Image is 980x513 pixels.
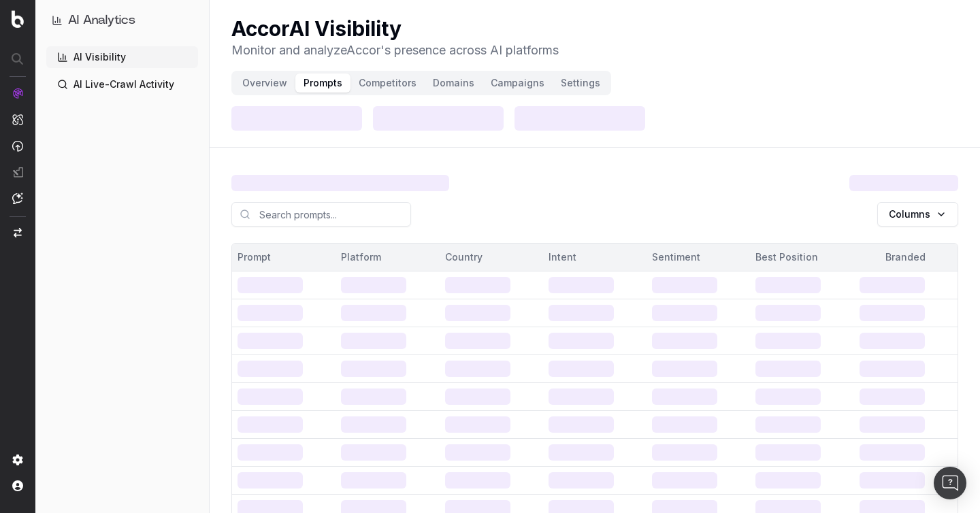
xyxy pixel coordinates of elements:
img: Intelligence [12,114,23,125]
button: Prompts [295,73,350,93]
div: Platform [341,250,434,264]
button: Competitors [350,73,425,93]
input: Search prompts... [231,202,411,227]
div: Prompt [238,250,330,264]
img: Studio [12,167,23,178]
img: Botify logo [12,10,24,28]
button: Campaigns [483,73,553,93]
div: Branded [860,250,952,264]
img: My account [12,480,23,491]
div: Sentiment [652,250,745,264]
div: Best Position [755,250,848,264]
button: Domains [425,73,483,93]
h1: AI Analytics [68,11,135,30]
img: Switch project [14,228,22,237]
h1: Accor AI Visibility [231,16,559,41]
button: AI Analytics [52,11,193,30]
button: Overview [234,73,295,93]
a: AI Visibility [46,46,198,68]
img: Setting [12,454,23,465]
button: Settings [553,73,608,93]
img: Assist [12,193,23,204]
div: Country [445,250,538,264]
img: Analytics [12,88,23,99]
img: Activation [12,140,23,152]
div: Open Intercom Messenger [934,467,966,499]
p: Monitor and analyze Accor 's presence across AI platforms [231,41,559,60]
a: AI Live-Crawl Activity [46,73,198,95]
div: Intent [549,250,641,264]
button: Columns [877,202,958,227]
